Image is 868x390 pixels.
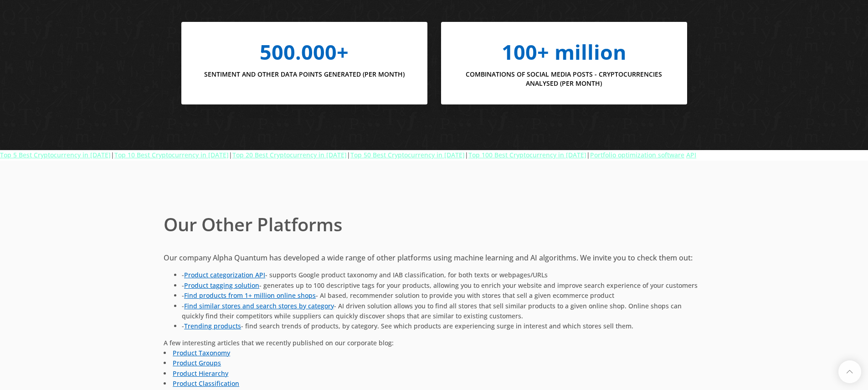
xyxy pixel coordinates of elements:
a: Top 50 Best Cryptocurrency in [DATE] [350,151,465,159]
a: Product Classification [173,379,239,388]
a: Top 20 Best Cryptocurrency in [DATE] [232,151,347,159]
a: Find similar stores and search stores by category [184,302,334,310]
li: - - generates up to 100 descriptive tags for your products, allowing you to enrich your website a... [182,281,704,291]
a: Product Taxonomy [173,348,230,357]
li: - - supports Google product taxonomy and IAB classification, for both texts or webpages/URLs [182,270,704,280]
li: - - AI based, recommender solution to provide you with stores that sell a given ecommerce product [182,291,704,301]
a: Product Hierarchy [173,369,228,378]
a: Top 100 Best Cryptocurrency in [DATE] [468,151,586,159]
span: Our Other Platforms [164,206,704,243]
li: - - find search trends of products, by category. See which products are experiencing surge in int... [182,321,704,331]
div: 100+ million [450,36,678,68]
a: Product Groups [173,359,221,367]
a: API [686,151,696,159]
a: Top 10 Best Cryptocurrency in [DATE] [114,151,229,159]
a: Trending products [184,322,241,330]
h4: combinations of social media posts - cryptocurrencies analysed (per month) [450,70,678,88]
li: - - AI driven solution allows you to find all stores that sell similar products to a given online... [182,301,704,322]
a: Portfolio optimization software [590,151,684,159]
a: Product categorization API [184,270,265,279]
a: Find products from 1+ million online shops [184,291,316,300]
a: Product tagging solution [184,281,259,290]
h4: Sentiment and other data points generated (per month) [190,70,418,88]
div: 500.000+ [190,36,418,68]
p: Our company Alpha Quantum has developed a wide range of other platforms using machine learning an... [164,252,704,264]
